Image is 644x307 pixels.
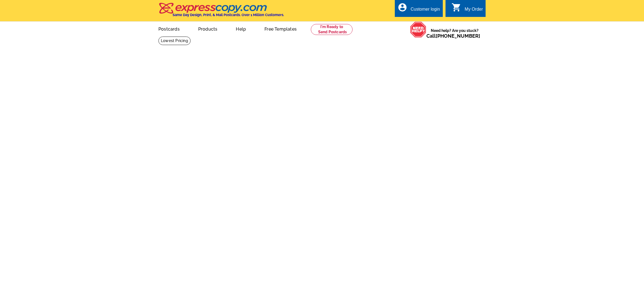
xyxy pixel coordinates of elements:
a: Same Day Design, Print, & Mail Postcards. Over 1 Million Customers. [158,7,284,17]
a: shopping_cart My Order [452,6,483,13]
h4: Same Day Design, Print, & Mail Postcards. Over 1 Million Customers. [173,13,284,17]
a: Postcards [150,22,188,35]
i: shopping_cart [452,2,461,12]
a: account_circle Customer login [398,6,440,13]
img: help [410,22,426,38]
span: Need help? Are you stuck? [426,28,483,39]
a: [PHONE_NUMBER] [436,33,480,39]
div: My Order [465,7,483,14]
span: Call [426,33,480,39]
i: account_circle [398,2,407,12]
div: Customer login [411,7,440,14]
a: Help [227,22,255,35]
a: Free Templates [256,22,305,35]
a: Products [189,22,226,35]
